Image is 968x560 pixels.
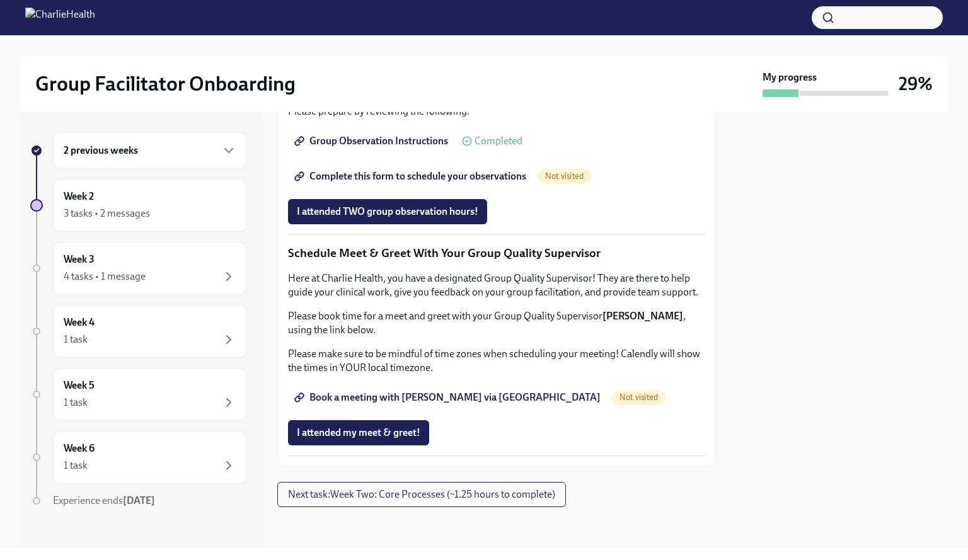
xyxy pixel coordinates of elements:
p: Please make sure to be mindful of time zones when scheduling your meeting! Calendly will show the... [288,347,705,375]
span: I attended TWO group observation hours! [297,205,478,218]
span: I attended my meet & greet! [297,426,420,439]
a: Week 41 task [30,305,247,358]
span: Not visited [612,392,665,402]
div: 3 tasks • 2 messages [64,207,150,220]
div: 1 task [64,333,88,346]
strong: My progress [763,71,817,84]
h6: Week 6 [64,442,95,455]
strong: [PERSON_NAME] [602,310,683,322]
span: Completed [475,136,522,146]
a: Week 23 tasks • 2 messages [30,179,247,232]
span: Next task : Week Two: Core Processes (~1.25 hours to complete) [288,488,555,501]
a: Book a meeting with [PERSON_NAME] via [GEOGRAPHIC_DATA] [288,385,609,410]
h6: 2 previous weeks [64,144,138,157]
h6: Week 5 [64,379,95,392]
img: CharlieHealth [25,8,95,28]
div: 1 task [64,396,88,409]
h3: 29% [899,72,933,95]
a: Group Observation Instructions [288,129,457,154]
a: Week 61 task [30,431,247,484]
h6: Week 2 [64,190,94,203]
p: Schedule Meet & Greet With Your Group Quality Supervisor [288,245,705,261]
p: Here at Charlie Health, you have a designated Group Quality Supervisor! They are there to help gu... [288,271,705,299]
button: Next task:Week Two: Core Processes (~1.25 hours to complete) [277,482,566,507]
span: Not visited [538,171,591,181]
span: Group Observation Instructions [297,135,448,147]
span: Book a meeting with [PERSON_NAME] via [GEOGRAPHIC_DATA] [297,391,601,404]
a: Complete this form to schedule your observations [288,164,535,189]
div: 1 task [64,459,88,472]
h6: Week 4 [64,316,95,329]
button: I attended my meet & greet! [288,420,429,445]
h6: Week 3 [64,253,95,266]
strong: [DATE] [123,494,155,506]
h2: Group Facilitator Onboarding [35,71,296,96]
span: Complete this form to schedule your observations [297,170,526,183]
a: Week 34 tasks • 1 message [30,242,247,295]
span: Experience ends [53,494,155,506]
div: 4 tasks • 1 message [64,270,146,283]
div: 2 previous weeks [53,132,247,169]
p: Please book time for a meet and greet with your Group Quality Supervisor , using the link below. [288,309,705,337]
button: I attended TWO group observation hours! [288,199,487,224]
a: Week 51 task [30,368,247,421]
